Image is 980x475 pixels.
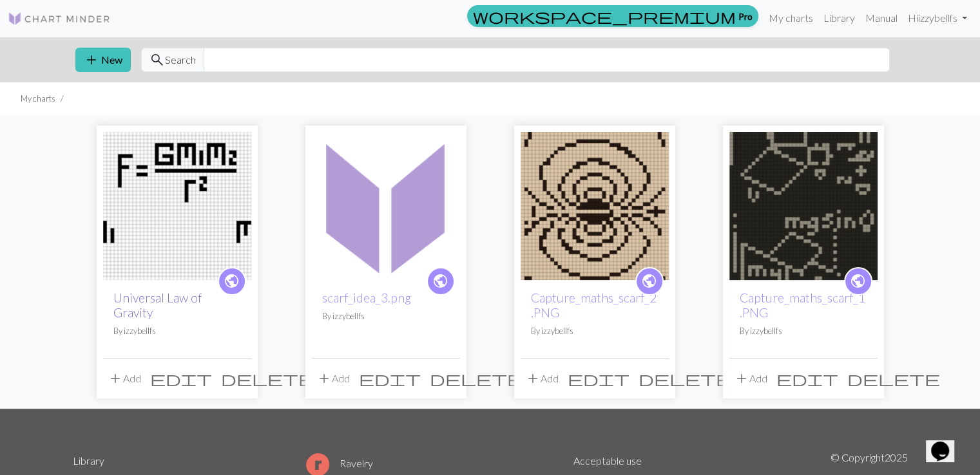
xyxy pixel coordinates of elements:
a: scarf_idea_3.png [322,290,411,305]
img: Universal Law of Gravity [103,132,251,280]
span: public [850,271,866,291]
button: New [75,48,131,72]
i: public [641,268,657,294]
a: Capture_maths_scarf_1.PNG [729,198,878,210]
a: public [635,267,664,295]
span: add [734,369,749,387]
a: Ravelry [306,457,373,469]
span: delete [430,369,523,387]
a: public [427,267,455,295]
span: add [316,369,332,387]
span: edit [568,369,629,387]
a: public [844,267,872,295]
i: Edit [359,371,421,386]
span: delete [639,369,731,387]
a: Hiizzybellfs [903,5,972,31]
i: Edit [776,371,838,386]
i: Edit [568,371,629,386]
span: public [432,271,448,291]
img: Capture_maths_scarf_1.PNG [729,132,878,280]
a: Manual [860,5,903,31]
button: Add [103,366,146,391]
a: Universal Law of Gravity [103,198,251,210]
p: By izzybellfs [740,325,867,337]
span: add [108,369,123,387]
i: Edit [150,371,212,386]
button: Add [312,366,354,391]
span: add [525,369,541,387]
a: Acceptable use [573,454,642,467]
button: Delete [425,366,527,391]
a: Library [73,454,104,467]
button: Edit [563,366,634,391]
a: public [218,267,246,295]
span: edit [776,369,838,387]
span: public [641,271,657,291]
a: Universal Law of Gravity [113,290,202,320]
button: Edit [146,366,216,391]
button: Delete [843,366,945,391]
a: Library [818,5,860,31]
i: public [432,268,448,294]
i: public [224,268,240,294]
span: search [149,51,165,69]
p: By izzybellfs [322,310,450,322]
a: Pro [467,5,758,27]
button: Edit [354,366,425,391]
a: Capture_maths_scarf_2.PNG [531,290,657,320]
span: add [84,51,99,69]
button: Edit [772,366,843,391]
span: delete [847,369,940,387]
li: My charts [21,93,55,105]
i: public [850,268,866,294]
button: Delete [216,366,318,391]
span: Search [165,52,196,68]
button: Add [729,366,772,391]
button: Delete [634,366,736,391]
img: Logo [8,11,111,26]
span: public [224,271,240,291]
span: delete [221,369,314,387]
p: By izzybellfs [531,325,658,337]
img: scarf_idea_3.png [312,132,460,280]
p: By izzybellfs [113,325,241,337]
a: scarf_idea_3.png [312,198,460,210]
span: edit [150,369,212,387]
button: Add [521,366,563,391]
iframe: chat widget [926,424,967,462]
span: workspace_premium [473,7,736,25]
a: Capture_maths_scarf_2.PNG [521,198,669,210]
a: Capture_maths_scarf_1.PNG [740,290,865,320]
a: My charts [764,5,818,31]
span: edit [359,369,421,387]
img: Capture_maths_scarf_2.PNG [521,132,669,280]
